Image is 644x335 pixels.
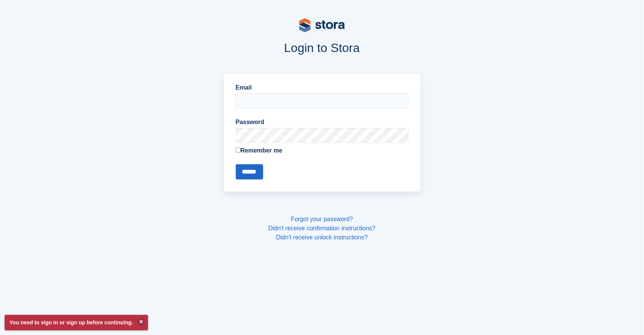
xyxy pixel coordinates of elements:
[291,216,353,222] a: Forgot your password?
[5,315,148,330] p: You need to sign in or sign up before continuing.
[299,18,345,32] img: stora-logo-53a41332b3708ae10de48c4981b4e9114cc0af31d8433b30ea865607fb682f29.svg
[268,225,376,231] a: Didn't receive confirmation instructions?
[236,146,409,155] label: Remember me
[236,148,241,153] input: Remember me
[78,41,566,55] h1: Login to Stora
[276,234,368,241] a: Didn't receive unlock instructions?
[236,83,409,92] label: Email
[236,118,409,127] label: Password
